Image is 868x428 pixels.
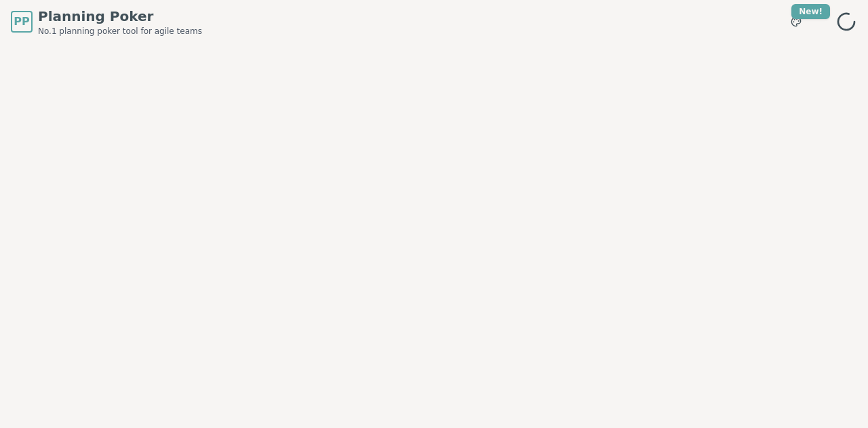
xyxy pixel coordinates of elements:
div: New! [791,4,830,19]
span: No.1 planning poker tool for agile teams [38,26,202,37]
button: New! [784,9,808,34]
span: Planning Poker [38,7,202,26]
a: PPPlanning PokerNo.1 planning poker tool for agile teams [11,7,202,37]
span: PP [14,14,29,30]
